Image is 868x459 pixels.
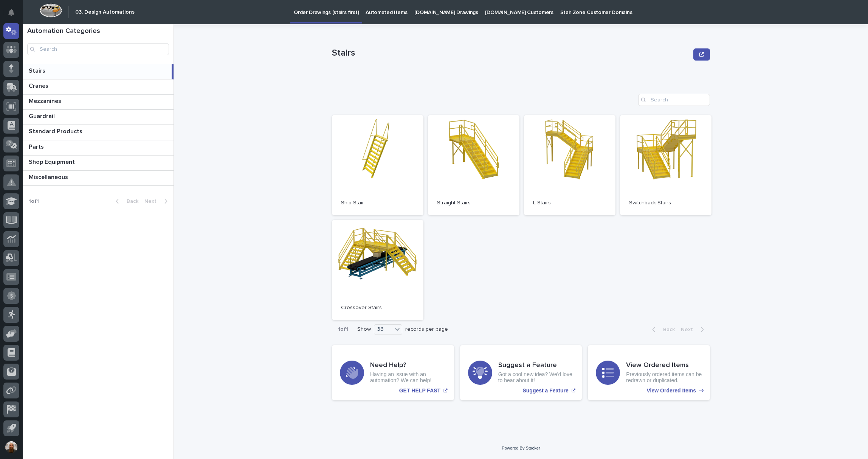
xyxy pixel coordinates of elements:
[3,439,19,455] button: users-avatar
[638,94,710,106] input: Search
[374,325,392,333] div: 36
[370,371,446,384] p: Having an issue with an automation? We can help!
[405,326,448,333] p: records per page
[9,9,19,21] div: Notifications
[29,142,45,151] p: Parts
[122,199,138,204] span: Back
[29,111,56,120] p: Guardrail
[23,171,174,186] a: MiscellaneousMiscellaneous
[23,125,174,140] a: Standard ProductsStandard Products
[678,326,710,333] button: Next
[533,200,606,206] p: L Stairs
[144,199,161,204] span: Next
[502,446,540,450] a: Powered By Stacker
[23,156,174,171] a: Shop EquipmentShop Equipment
[332,115,423,215] a: Ship Stair
[23,110,174,125] a: GuardrailGuardrail
[524,115,615,215] a: L Stairs
[75,9,135,16] h2: 03. Design Automations
[23,140,174,156] a: PartsParts
[498,371,574,384] p: Got a cool new idea? We'd love to hear about it!
[626,361,702,370] h3: View Ordered Items
[40,3,62,17] img: Workspace Logo
[3,5,19,20] button: Notifications
[23,192,45,211] p: 1 of 1
[498,361,574,370] h3: Suggest a Feature
[370,361,446,370] h3: Need Help?
[357,326,371,333] p: Show
[29,81,50,90] p: Cranes
[647,387,696,394] p: View Ordered Items
[110,198,141,205] button: Back
[27,43,169,55] input: Search
[437,200,510,206] p: Straight Stairs
[332,48,690,59] p: Stairs
[341,305,414,311] p: Crossover Stairs
[29,172,70,181] p: Miscellaneous
[29,126,84,135] p: Standard Products
[428,115,519,215] a: Straight Stairs
[588,345,710,400] a: View Ordered Items
[29,157,76,166] p: Shop Equipment
[29,66,47,75] p: Stairs
[332,345,454,400] a: GET HELP FAST
[27,27,169,36] h1: Automation Categories
[646,326,678,333] button: Back
[29,96,63,105] p: Mezzanines
[341,200,414,206] p: Ship Stair
[23,64,174,79] a: StairsStairs
[23,95,174,110] a: MezzaninesMezzanines
[681,327,697,332] span: Next
[332,220,423,320] a: Crossover Stairs
[626,371,702,384] p: Previously ordered items can be redrawn or duplicated.
[460,345,582,400] a: Suggest a Feature
[141,198,174,205] button: Next
[522,387,568,394] p: Suggest a Feature
[620,115,711,215] a: Switchback Stairs
[629,200,702,206] p: Switchback Stairs
[23,79,174,95] a: CranesCranes
[399,387,440,394] p: GET HELP FAST
[332,320,354,339] p: 1 of 1
[659,327,675,332] span: Back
